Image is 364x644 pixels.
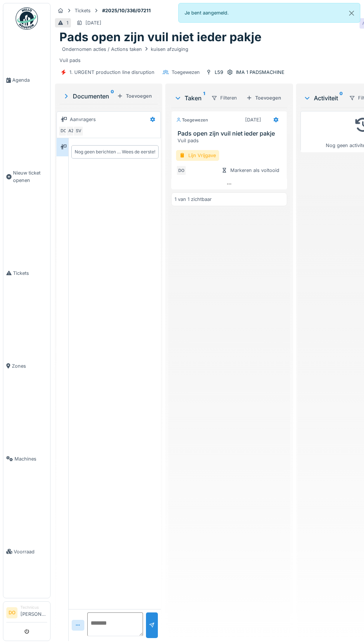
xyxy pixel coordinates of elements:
[176,150,219,161] div: Lijn Vrijgave
[111,92,114,101] sup: 0
[114,91,155,101] div: Toevoegen
[178,137,284,144] div: Vuil pads
[178,130,284,137] h3: Pads open zijn vuil niet ieder pakje
[339,94,343,103] sup: 0
[62,46,188,53] div: Ondernomen acties / Actions taken kuisen afzuiging
[75,7,91,14] div: Tickets
[343,3,360,23] button: Close
[3,227,50,319] a: Tickets
[85,19,101,26] div: [DATE]
[13,169,47,183] span: Nieuw ticket openen
[12,77,47,84] span: Agenda
[59,30,261,44] h1: Pads open zijn vuil niet ieder pakje
[3,319,50,412] a: Zones
[3,412,50,505] a: Machines
[172,69,200,76] div: Toegewezen
[66,126,76,136] div: AZ
[208,92,240,103] div: Filteren
[62,92,114,101] div: Documenten
[174,94,205,103] div: Taken
[3,505,50,598] a: Voorraad
[73,126,84,136] div: SV
[12,362,47,370] span: Zones
[20,605,47,621] li: [PERSON_NAME]
[99,7,154,14] strong: #2025/10/336/07211
[6,605,47,622] a: DO Technicus[PERSON_NAME]
[69,69,155,76] div: 1. URGENT production line disruption
[6,607,17,618] li: DO
[3,127,50,227] a: Nieuw ticket openen
[215,69,223,76] div: L59
[75,149,155,155] div: Nog geen berichten … Wees de eerste!
[175,196,212,203] div: 1 van 1 zichtbaar
[303,94,343,103] div: Activiteit
[3,34,50,127] a: Agenda
[66,19,68,26] div: 1
[16,7,38,30] img: Badge_color-CXgf-gQk.svg
[58,126,69,136] div: DO
[14,548,47,555] span: Voorraad
[203,94,205,103] sup: 1
[13,270,47,277] span: Tickets
[176,165,186,176] div: DO
[178,3,360,23] div: Je bent aangemeld.
[236,69,285,76] div: IMA 1 PADSMACHINE
[14,455,47,462] span: Machines
[245,116,261,123] div: [DATE]
[218,165,282,175] div: Markeren als voltooid
[243,93,284,103] div: Toevoegen
[70,116,96,123] div: Aanvragers
[176,117,208,123] div: Toegewezen
[20,605,47,610] div: Technicus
